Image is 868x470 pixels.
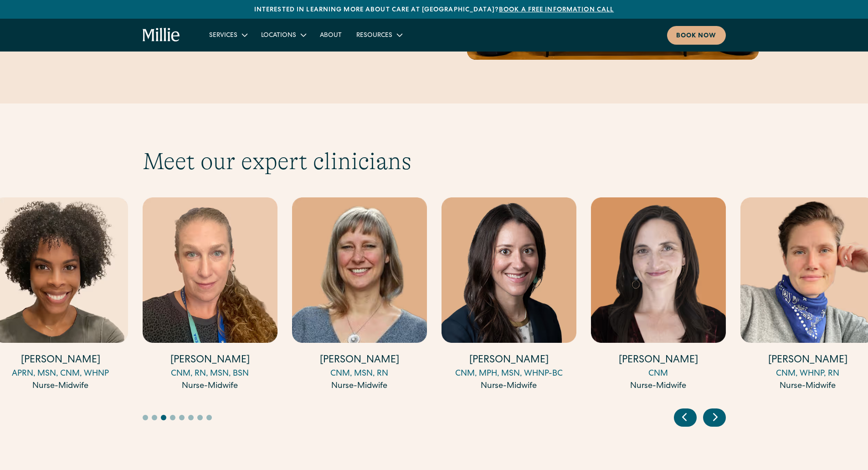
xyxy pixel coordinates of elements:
[292,380,427,393] div: Nurse-Midwife
[202,27,254,42] div: Services
[206,415,212,420] button: Go to slide 8
[442,368,576,380] div: CNM, MPH, MSN, WHNP-BC
[161,415,166,420] button: Go to slide 3
[143,380,277,393] div: Nurse-Midwife
[674,408,697,427] div: Previous slide
[591,354,726,368] h4: [PERSON_NAME]
[197,415,203,420] button: Go to slide 7
[591,368,726,380] div: CNM
[143,28,180,42] a: home
[292,197,427,394] div: 6 / 17
[143,147,726,176] h2: Meet our expert clinicians
[442,354,576,368] h4: [PERSON_NAME]
[143,415,148,420] button: Go to slide 1
[143,197,277,393] a: [PERSON_NAME]CNM, RN, MSN, BSNNurse-Midwife
[170,415,175,420] button: Go to slide 4
[591,380,726,393] div: Nurse-Midwife
[499,7,614,13] a: Book a free information call
[356,31,392,41] div: Resources
[442,197,576,394] div: 7 / 17
[143,354,277,368] h4: [PERSON_NAME]
[442,197,576,393] a: [PERSON_NAME]CNM, MPH, MSN, WHNP-BCNurse-Midwife
[143,368,277,380] div: CNM, RN, MSN, BSN
[152,415,157,420] button: Go to slide 2
[292,197,427,393] a: [PERSON_NAME]CNM, MSN, RNNurse-Midwife
[313,27,349,42] a: About
[209,31,237,41] div: Services
[254,27,313,42] div: Locations
[703,408,726,427] div: Next slide
[349,27,409,42] div: Resources
[591,197,726,393] a: [PERSON_NAME]CNMNurse-Midwife
[676,31,717,41] div: Book now
[667,26,726,45] a: Book now
[179,415,185,420] button: Go to slide 5
[143,197,277,394] div: 5 / 17
[292,354,427,368] h4: [PERSON_NAME]
[188,415,194,420] button: Go to slide 6
[292,368,427,380] div: CNM, MSN, RN
[442,380,576,393] div: Nurse-Midwife
[261,31,296,41] div: Locations
[591,197,726,394] div: 8 / 17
